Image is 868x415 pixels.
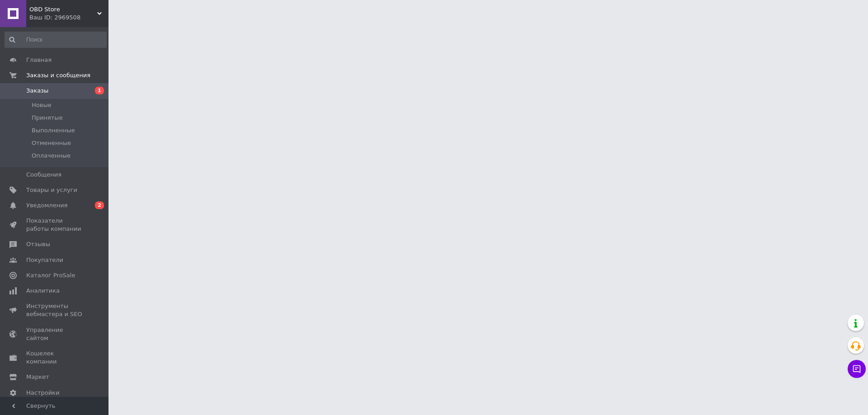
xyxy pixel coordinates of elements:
span: Оплаченные [32,152,71,160]
span: Кошелек компании [26,350,84,366]
span: OBD Store [29,5,97,14]
span: Товары и услуги [26,186,77,194]
span: Сообщения [26,171,61,179]
span: Отмененные [32,139,71,147]
span: Показатели работы компании [26,217,84,233]
input: Поиск [5,32,107,48]
span: Выполненные [32,126,75,135]
button: Чат с покупателем [848,360,866,378]
span: 2 [95,201,104,209]
span: Аналитика [26,287,60,295]
span: 1 [95,87,104,94]
span: Принятые [32,114,63,122]
span: Каталог ProSale [26,271,75,280]
span: Настройки [26,389,59,397]
div: Ваш ID: 2969508 [29,14,108,22]
span: Отзывы [26,240,50,248]
span: Заказы [26,87,48,95]
span: Покупатели [26,256,63,264]
span: Управление сайтом [26,326,84,342]
span: Инструменты вебмастера и SEO [26,302,84,318]
span: Заказы и сообщения [26,71,90,79]
span: Уведомления [26,201,67,210]
span: Маркет [26,373,49,381]
span: Главная [26,56,52,64]
span: Новые [32,101,52,109]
